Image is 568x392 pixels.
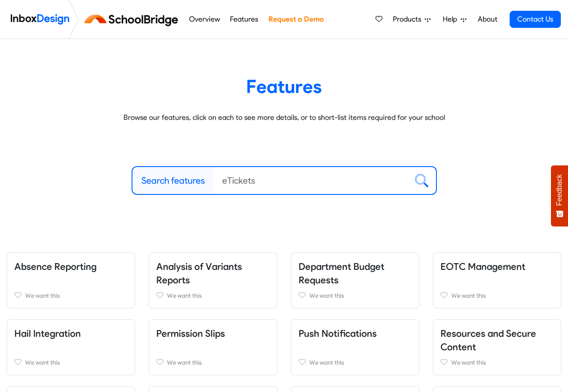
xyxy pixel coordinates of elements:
[440,328,536,352] a: Resources and Secure Content
[13,75,555,98] heading: Features
[167,359,202,366] span: We want this
[426,252,568,308] div: EOTC Management
[14,357,128,368] a: We want this
[25,292,60,299] span: We want this
[25,359,60,366] span: We want this
[426,319,568,375] div: Resources and Secure Content
[156,328,225,339] a: Permission Slips
[299,290,412,301] a: We want this
[299,357,412,368] a: We want this
[451,359,486,366] span: We want this
[551,165,568,226] button: Feedback - Show survey
[13,112,555,123] p: Browse our features, click on each to see more details, or to short-list items required for your ...
[14,261,97,272] a: Absence Reporting
[299,328,377,339] a: Push Notifications
[299,261,384,286] a: Department Budget Requests
[213,167,408,194] input: eTickets
[14,290,128,301] a: We want this
[451,292,486,299] span: We want this
[443,14,461,25] span: Help
[555,174,564,206] span: Feedback
[14,328,81,339] a: Hail Integration
[510,11,561,28] a: Contact Us
[309,292,344,299] span: We want this
[284,252,426,308] div: Department Budget Requests
[440,261,525,272] a: EOTC Management
[393,14,425,25] span: Products
[309,359,344,366] span: We want this
[266,10,326,28] a: Request a Demo
[440,357,554,368] a: We want this
[83,9,184,30] img: schoolbridge logo
[156,290,269,301] a: We want this
[389,10,434,28] a: Products
[475,10,500,28] a: About
[142,252,284,308] div: Analysis of Variants Reports
[284,319,426,375] div: Push Notifications
[167,292,202,299] span: We want this
[439,10,470,28] a: Help
[186,10,222,28] a: Overview
[156,261,242,286] a: Analysis of Variants Reports
[440,290,554,301] a: We want this
[141,174,205,187] label: Search features
[228,10,261,28] a: Features
[142,319,284,375] div: Permission Slips
[156,357,269,368] a: We want this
